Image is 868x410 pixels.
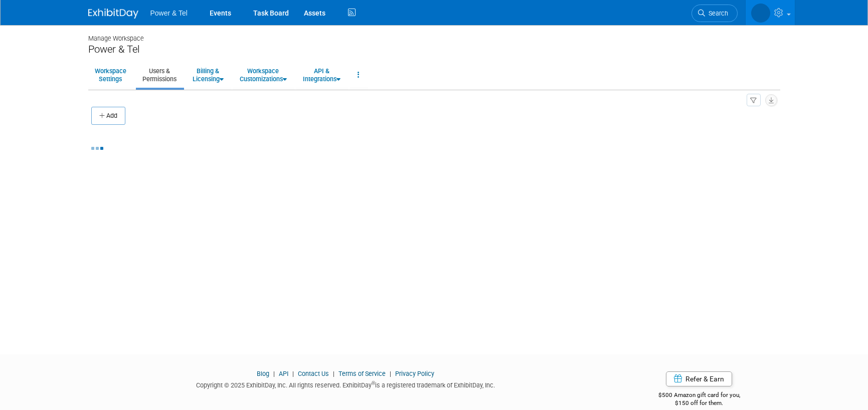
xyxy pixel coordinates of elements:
span: Search [661,10,684,17]
button: Add [91,107,125,125]
a: API [279,370,288,377]
a: Contact Us [298,370,329,377]
img: loading... [91,147,103,150]
div: $150 off for them. [618,399,780,407]
span: Power & Tel [150,9,188,17]
img: Sabrina Williams [708,6,770,17]
a: Blog [257,370,269,377]
div: $500 Amazon gift card for you, [618,384,780,407]
span: | [271,370,277,377]
a: Refer & Earn [666,371,732,386]
sup: ® [372,380,375,386]
a: Billing &Licensing [186,63,230,87]
a: Terms of Service [338,370,386,377]
a: Users &Permissions [136,63,183,87]
a: WorkspaceSettings [88,63,133,87]
a: API &Integrations [296,63,347,87]
a: Privacy Policy [395,370,434,377]
div: Manage Workspace [88,25,780,43]
span: | [330,370,337,377]
a: Search [648,5,694,22]
div: Copyright © 2025 ExhibitDay, Inc. All rights reserved. ExhibitDay is a registered trademark of Ex... [88,378,604,390]
div: Power & Tel [88,43,780,56]
img: ExhibitDay [88,9,138,19]
span: | [387,370,394,377]
a: WorkspaceCustomizations [233,63,293,87]
span: | [290,370,296,377]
